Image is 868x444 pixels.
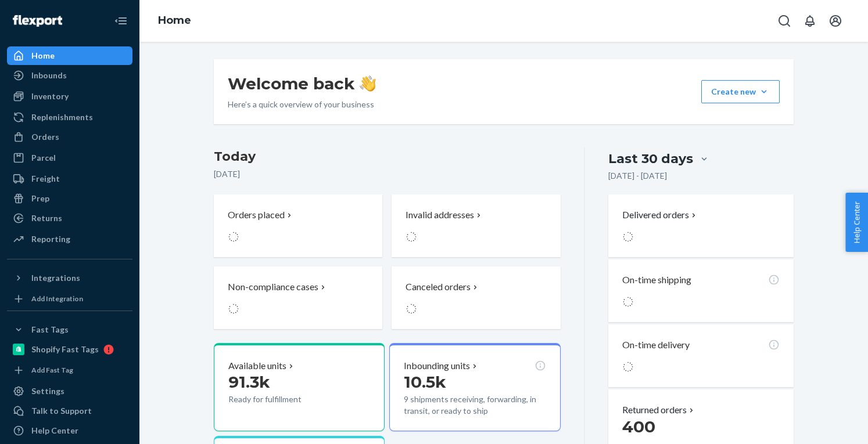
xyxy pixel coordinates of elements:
[31,344,99,355] div: Shopify Fast Tags
[109,9,132,33] button: Close Navigation
[7,382,132,400] a: Settings
[7,108,132,127] a: Replenishments
[608,170,667,182] p: [DATE] - [DATE]
[214,194,382,257] button: Orders placed
[13,15,62,27] img: Flexport logo
[622,417,655,436] span: 400
[7,363,132,377] a: Add Fast Tag
[7,320,132,339] button: Fast Tags
[824,9,847,33] button: Open account menu
[31,385,64,397] div: Settings
[228,394,336,405] p: Ready for fulfillment
[622,403,696,417] button: Returned orders
[622,338,690,352] p: On-time delivery
[31,193,49,204] div: Prep
[31,212,62,224] div: Returns
[31,131,59,143] div: Orders
[31,324,69,335] div: Fast Tags
[7,66,132,85] a: Inbounds
[622,208,698,222] button: Delivered orders
[228,208,285,222] p: Orders placed
[406,208,474,222] p: Invalid addresses
[798,9,822,33] button: Open notifications
[214,266,382,329] button: Non-compliance cases
[701,80,780,103] button: Create new
[7,46,132,65] a: Home
[7,169,132,188] a: Freight
[7,209,132,228] a: Returns
[214,168,561,180] p: [DATE]
[7,230,132,248] a: Reporting
[31,70,67,81] div: Inbounds
[7,87,132,106] a: Inventory
[31,233,70,245] div: Reporting
[31,425,78,436] div: Help Center
[404,372,446,392] span: 10.5k
[773,9,796,33] button: Open Search Box
[228,99,376,110] p: Here’s a quick overview of your business
[7,269,132,287] button: Integrations
[228,73,376,94] h1: Welcome back
[622,273,691,287] p: On-time shipping
[389,343,560,431] button: Inbounding units10.5k9 shipments receiving, forwarding, in transit, or ready to ship
[31,405,92,417] div: Talk to Support
[31,365,73,375] div: Add Fast Tag
[7,402,132,420] a: Talk to Support
[845,193,868,252] button: Help Center
[7,421,132,440] a: Help Center
[7,292,132,306] a: Add Integration
[228,280,318,294] p: Non-compliance cases
[31,294,83,304] div: Add Integration
[228,359,286,373] p: Available units
[7,128,132,146] a: Orders
[392,266,560,329] button: Canceled orders
[392,194,560,257] button: Invalid addresses
[406,280,471,294] p: Canceled orders
[31,111,93,123] div: Replenishments
[360,75,376,92] img: hand-wave emoji
[31,272,80,284] div: Integrations
[7,340,132,359] a: Shopify Fast Tags
[31,50,55,62] div: Home
[158,14,191,27] a: Home
[608,150,693,168] div: Last 30 days
[7,189,132,208] a: Prep
[214,343,385,431] button: Available units91.3kReady for fulfillment
[31,173,60,185] div: Freight
[31,91,69,102] div: Inventory
[404,359,470,373] p: Inbounding units
[149,4,200,38] ol: breadcrumbs
[404,394,546,417] p: 9 shipments receiving, forwarding, in transit, or ready to ship
[228,372,270,392] span: 91.3k
[214,147,561,166] h3: Today
[7,149,132,167] a: Parcel
[31,152,56,164] div: Parcel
